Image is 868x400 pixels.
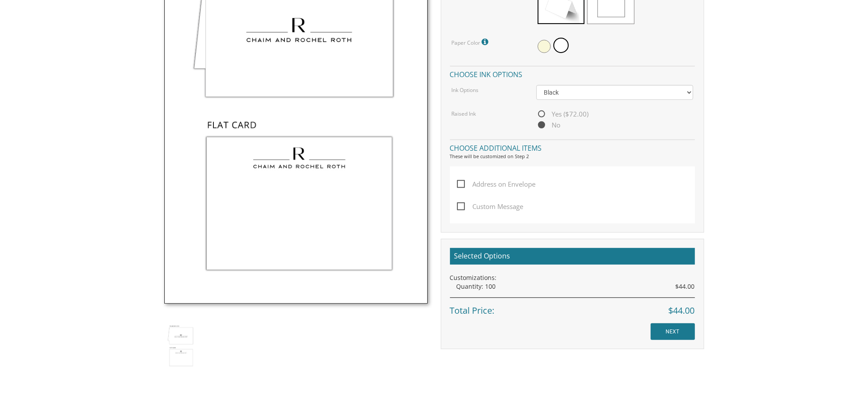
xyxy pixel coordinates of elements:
div: Quantity: 100 [457,282,695,291]
span: $44.00 [669,304,695,317]
h4: Choose ink options [450,66,695,81]
label: Raised Ink [451,110,476,117]
img: style-6.jpg [164,321,197,370]
span: $44.00 [676,282,695,291]
span: No [536,120,560,131]
label: Ink Options [451,86,478,94]
div: Customizations: [450,273,695,282]
h2: Selected Options [450,248,695,265]
h4: Choose additional items [450,139,695,155]
label: Paper Color [451,36,490,48]
div: Total Price: [450,297,695,317]
span: Custom Message [457,201,523,212]
span: Yes ($72.00) [536,109,588,120]
span: Address on Envelope [457,179,535,190]
div: These will be customized on Step 2 [450,153,695,160]
input: NEXT [651,323,695,340]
